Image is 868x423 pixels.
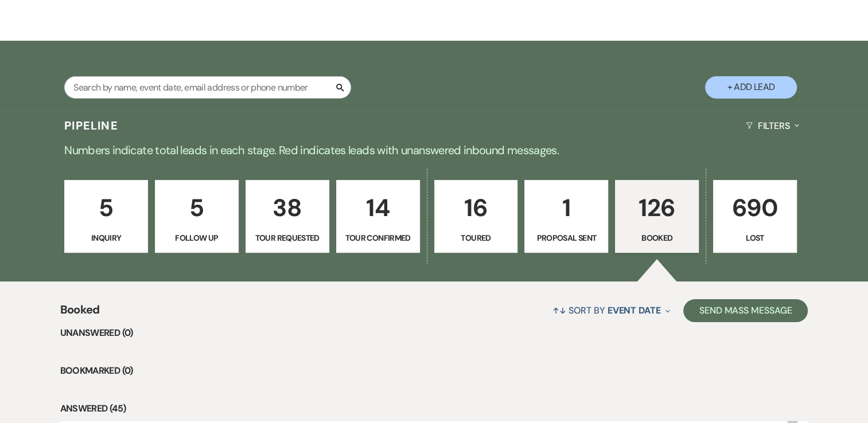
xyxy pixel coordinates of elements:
[64,76,351,99] input: Search by name, event date, email address or phone number
[721,232,789,244] p: Lost
[442,189,511,227] p: 16
[532,232,601,244] p: Proposal Sent
[155,180,239,253] a: 5Follow Up
[253,232,322,244] p: Tour Requested
[552,304,566,316] span: ↑↓
[246,180,329,253] a: 38Tour Requested
[532,189,601,227] p: 1
[72,232,141,244] p: Inquiry
[344,189,412,227] p: 14
[60,326,808,340] li: Unanswered (0)
[442,232,511,244] p: Toured
[72,189,141,227] p: 5
[548,295,674,326] button: Sort By Event Date
[21,141,847,159] p: Numbers indicate total leads in each stage. Red indicates leads with unanswered inbound messages.
[622,232,691,244] p: Booked
[705,76,797,99] button: + Add Lead
[64,117,118,134] h3: Pipeline
[162,232,231,244] p: Follow Up
[336,180,420,253] a: 14Tour Confirmed
[344,232,412,244] p: Tour Confirmed
[721,189,789,227] p: 690
[162,189,231,227] p: 5
[615,180,699,253] a: 126Booked
[60,363,808,378] li: Bookmarked (0)
[60,401,808,416] li: Answered (45)
[683,299,808,322] button: Send Mass Message
[608,304,661,316] span: Event Date
[60,301,100,326] span: Booked
[434,180,518,253] a: 16Toured
[741,111,804,141] button: Filters
[64,180,148,253] a: 5Inquiry
[713,180,797,253] a: 690Lost
[622,189,691,227] p: 126
[524,180,608,253] a: 1Proposal Sent
[253,189,322,227] p: 38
